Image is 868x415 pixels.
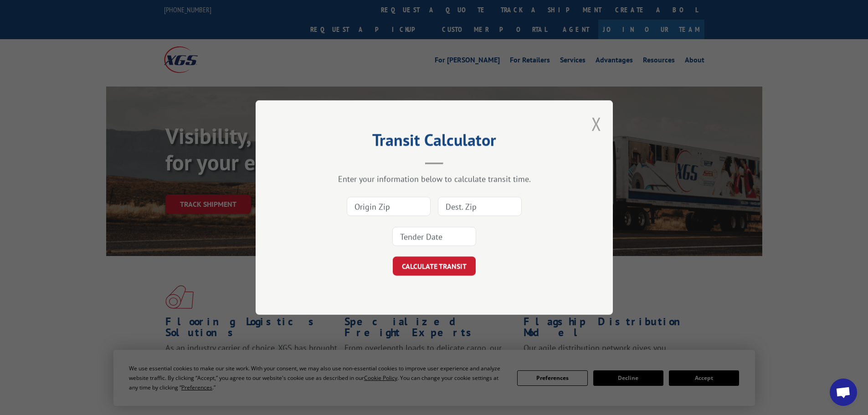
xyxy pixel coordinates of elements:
[301,174,567,184] div: Enter your information below to calculate transit time.
[438,197,522,216] input: Dest. Zip
[393,256,476,276] button: CALCULATE TRANSIT
[392,227,476,246] input: Tender Date
[830,379,857,406] div: Open chat
[591,112,601,136] button: Close modal
[347,197,431,216] input: Origin Zip
[301,133,567,151] h2: Transit Calculator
